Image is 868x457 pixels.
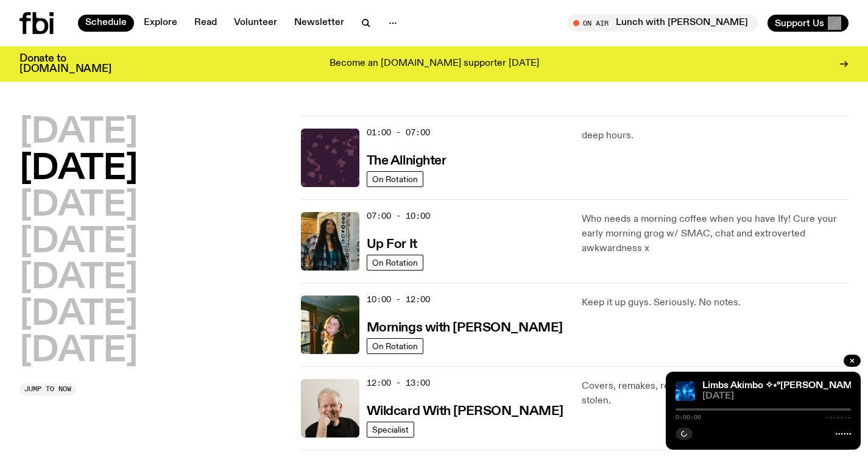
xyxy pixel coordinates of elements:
[367,152,446,168] a: The Allnighter
[582,129,849,143] p: deep hours.
[582,296,849,310] p: Keep it up guys. Seriously. No notes.
[582,379,849,408] p: Covers, remakes, re-hashes + all things borrowed and stolen.
[825,414,851,420] span: -:--:--
[367,319,563,335] a: Mornings with [PERSON_NAME]
[676,414,701,420] span: 0:00:00
[19,225,138,260] button: [DATE]
[330,58,539,69] p: Become an [DOMAIN_NAME] supporter [DATE]
[767,15,849,32] button: Support Us
[19,116,138,150] button: [DATE]
[372,258,418,267] span: On Rotation
[367,294,430,305] span: 10:00 - 12:00
[367,127,430,138] span: 01:00 - 07:00
[367,405,563,418] h3: Wildcard With [PERSON_NAME]
[582,212,849,256] p: Who needs a morning coffee when you have Ify! Cure your early morning grog w/ SMAC, chat and extr...
[367,338,423,354] a: On Rotation
[19,152,138,186] button: [DATE]
[78,15,134,32] a: Schedule
[187,15,224,32] a: Read
[367,210,430,222] span: 07:00 - 10:00
[567,15,758,32] button: On AirLunch with [PERSON_NAME]
[367,155,446,168] h3: The Allnighter
[775,18,824,29] span: Support Us
[19,335,138,369] button: [DATE]
[19,261,138,296] button: [DATE]
[19,298,138,332] button: [DATE]
[367,236,417,251] a: Up For It
[367,403,563,418] a: Wildcard With [PERSON_NAME]
[372,425,409,434] span: Specialist
[19,189,138,223] button: [DATE]
[19,383,76,395] button: Jump to now
[301,379,359,438] img: Stuart is smiling charmingly, wearing a black t-shirt against a stark white background.
[367,238,417,251] h3: Up For It
[367,171,423,187] a: On Rotation
[367,377,430,389] span: 12:00 - 13:00
[367,255,423,271] a: On Rotation
[227,15,284,32] a: Volunteer
[19,54,111,74] h3: Donate to [DOMAIN_NAME]
[24,386,71,392] span: Jump to now
[372,174,418,183] span: On Rotation
[367,322,563,335] h3: Mornings with [PERSON_NAME]
[702,392,851,401] span: [DATE]
[367,422,414,438] a: Specialist
[136,15,185,32] a: Explore
[287,15,351,32] a: Newsletter
[301,296,359,354] img: Freya smiles coyly as she poses for the image.
[301,212,359,271] img: Ify - a Brown Skin girl with black braided twists, looking up to the side with her tongue stickin...
[372,341,418,350] span: On Rotation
